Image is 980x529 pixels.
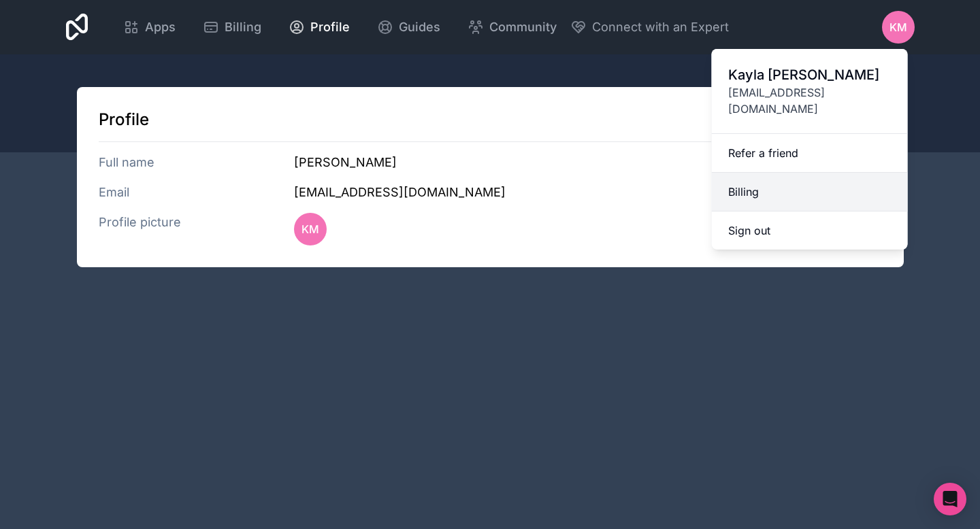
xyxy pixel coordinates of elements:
[712,173,908,211] a: Billing
[99,153,295,172] h3: Full name
[570,18,729,37] button: Connect with an Expert
[712,134,908,173] a: Refer a friend
[278,12,361,42] a: Profile
[366,12,451,42] a: Guides
[728,84,892,117] span: [EMAIL_ADDRESS][DOMAIN_NAME]
[99,183,295,202] h3: Email
[301,221,319,237] span: KM
[99,213,295,245] h3: Profile picture
[934,483,966,515] div: Open Intercom Messenger
[112,12,186,42] a: Apps
[310,18,350,37] span: Profile
[145,18,176,37] span: Apps
[99,109,882,131] h1: Profile
[294,183,881,202] h3: [EMAIL_ADDRESS][DOMAIN_NAME]
[225,18,261,37] span: Billing
[489,18,557,37] span: Community
[192,12,272,42] a: Billing
[592,18,729,37] span: Connect with an Expert
[889,19,907,35] span: KM
[457,12,568,42] a: Community
[712,211,908,250] button: Sign out
[294,153,881,172] h3: [PERSON_NAME]
[728,65,892,84] span: Kayla [PERSON_NAME]
[399,18,440,37] span: Guides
